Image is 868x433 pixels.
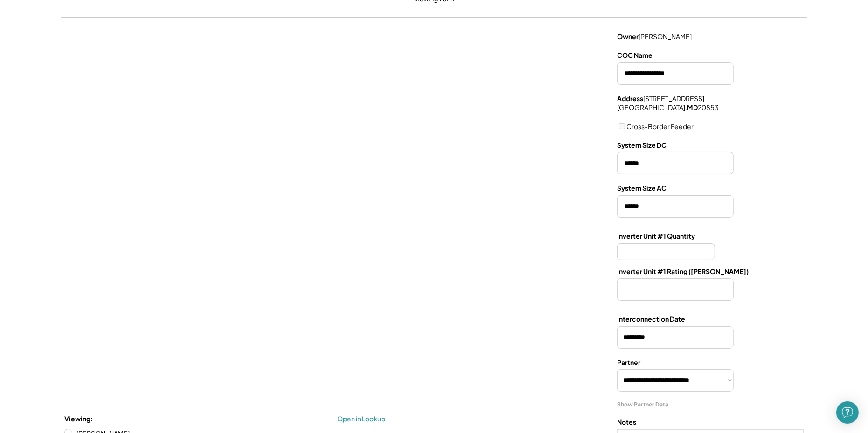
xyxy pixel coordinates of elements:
[617,315,685,324] div: Interconnection Date
[617,51,653,60] div: COC Name
[64,414,93,424] div: Viewing:
[626,122,694,131] label: Cross-Border Feeder
[617,358,640,367] div: Partner
[617,184,667,193] div: System Size AC
[617,94,719,112] div: [STREET_ADDRESS] [GEOGRAPHIC_DATA], 20853
[617,32,692,41] div: [PERSON_NAME]
[836,401,859,424] div: Open Intercom Messenger
[687,103,698,111] strong: MD
[617,94,643,103] strong: Address
[337,414,407,424] a: Open in Lookup
[617,32,639,41] strong: Owner
[617,232,695,241] div: Inverter Unit #1 Quantity
[617,267,749,276] div: Inverter Unit #1 Rating ([PERSON_NAME])
[617,401,668,408] div: Show Partner Data
[617,418,636,427] div: Notes
[617,141,667,150] div: System Size DC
